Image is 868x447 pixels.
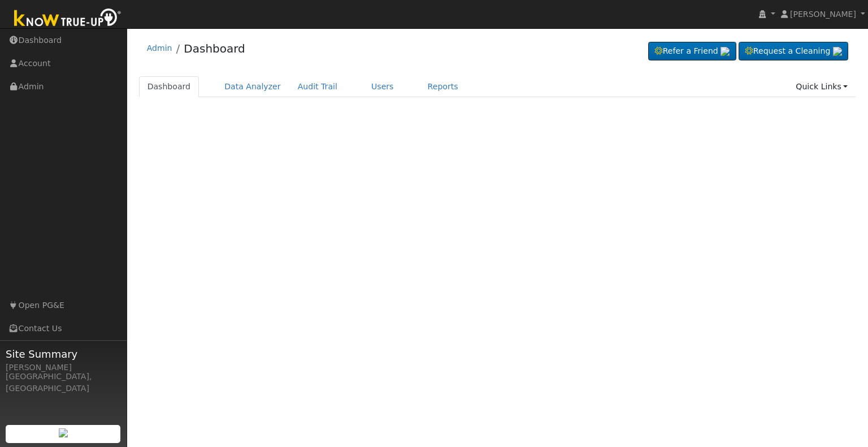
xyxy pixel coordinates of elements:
img: retrieve [833,47,842,56]
span: [PERSON_NAME] [790,10,856,19]
img: Know True-Up [8,6,127,32]
img: retrieve [721,47,730,56]
a: Request a Cleaning [739,42,848,61]
a: Dashboard [184,42,245,55]
a: Audit Trail [289,76,346,97]
a: Users [363,76,402,97]
a: Dashboard [139,76,199,97]
a: Refer a Friend [648,42,736,61]
span: Site Summary [6,346,121,362]
a: Data Analyzer [216,76,289,97]
img: retrieve [59,428,68,437]
a: Reports [419,76,467,97]
a: Admin [147,44,172,53]
a: Quick Links [787,76,856,97]
div: [PERSON_NAME] [6,362,121,374]
div: [GEOGRAPHIC_DATA], [GEOGRAPHIC_DATA] [6,371,121,394]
